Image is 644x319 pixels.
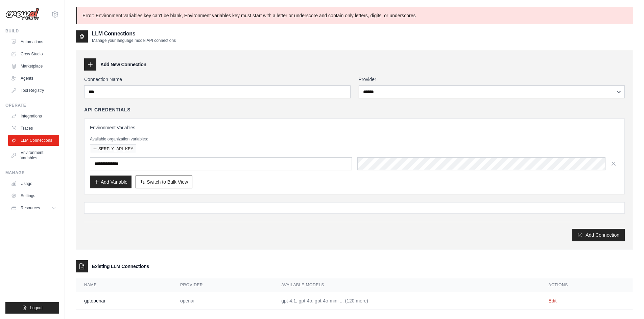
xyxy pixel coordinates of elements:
[90,176,132,188] button: Add Variable
[100,61,146,68] h3: Add New Connection
[172,278,273,292] th: Provider
[172,292,273,310] td: openai
[8,61,59,72] a: Marketplace
[8,135,59,146] a: LLM Connections
[8,36,59,47] a: Automations
[8,49,59,59] a: Crew Studio
[548,298,556,303] a: Edit
[8,111,59,122] a: Integrations
[136,176,192,188] button: Switch to Bulk View
[90,144,136,153] button: SERPLY_API_KEY
[5,170,59,176] div: Manage
[8,203,59,213] button: Resources
[147,179,188,185] span: Switch to Bulk View
[540,278,633,292] th: Actions
[5,302,59,314] button: Logout
[572,229,625,241] button: Add Connection
[92,263,149,270] h3: Existing LLM Connections
[5,103,59,108] div: Operate
[76,292,172,310] td: gptopenai
[273,278,540,292] th: Available Models
[21,205,40,211] span: Resources
[84,76,351,83] label: Connection Name
[8,85,59,96] a: Tool Registry
[8,123,59,134] a: Traces
[92,38,176,43] p: Manage your language model API connections
[90,124,619,131] h3: Environment Variables
[359,76,625,83] label: Provider
[8,190,59,201] a: Settings
[5,28,59,34] div: Build
[30,305,43,311] span: Logout
[8,147,59,163] a: Environment Variables
[84,106,130,113] h4: API Credentials
[8,178,59,189] a: Usage
[273,292,540,310] td: gpt-4.1, gpt-4o, gpt-4o-mini ... (120 more)
[5,8,39,21] img: Logo
[76,7,633,24] p: Error: Environment variables key can't be blank, Environment variables key must start with a lett...
[92,30,176,38] h2: LLM Connections
[90,136,619,142] p: Available organization variables:
[8,73,59,84] a: Agents
[76,278,172,292] th: Name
